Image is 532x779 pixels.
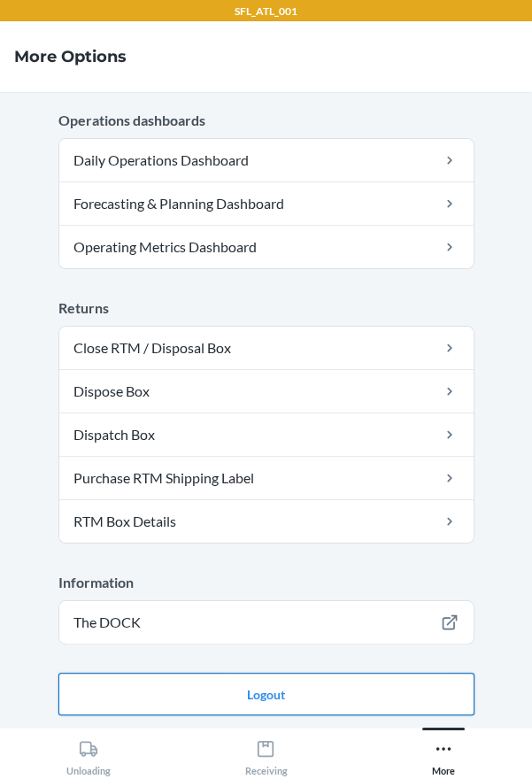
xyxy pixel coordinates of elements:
[235,4,297,19] p: SFL_ATL_001
[355,728,532,776] button: More
[58,673,474,715] button: Logout
[59,413,474,456] a: Dispatch Box
[58,572,474,593] p: Information
[177,728,354,776] button: Receiving
[59,182,474,225] a: Forecasting & Planning Dashboard
[59,601,474,644] a: The DOCK
[59,327,474,369] a: Close RTM / Disposal Box
[244,732,287,776] div: Receiving
[59,457,474,499] a: Purchase RTM Shipping Label
[14,45,127,68] h4: More Options
[59,500,474,543] a: RTM Box Details
[58,297,474,319] p: Returns
[59,139,474,181] a: Daily Operations Dashboard
[58,110,474,131] p: Operations dashboards
[66,732,111,776] div: Unloading
[59,226,474,268] a: Operating Metrics Dashboard
[59,370,474,413] a: Dispose Box
[432,732,455,776] div: More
